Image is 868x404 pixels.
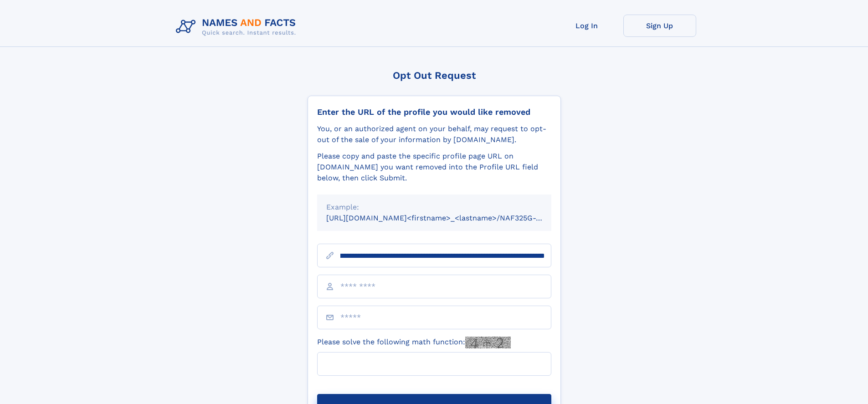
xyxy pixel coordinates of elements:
[317,337,511,348] label: Please solve the following math function:
[317,107,551,117] div: Enter the URL of the profile you would like removed
[326,214,569,222] small: [URL][DOMAIN_NAME]<firstname>_<lastname>/NAF325G-xxxxxxxx
[308,70,561,81] div: Opt Out Request
[317,151,551,184] div: Please copy and paste the specific profile page URL on [DOMAIN_NAME] you want removed into the Pr...
[317,123,551,145] div: You, or an authorized agent on your behalf, may request to opt-out of the sale of your informatio...
[172,15,303,39] img: Logo Names and Facts
[550,15,623,37] a: Log In
[326,202,542,213] div: Example:
[623,15,696,37] a: Sign Up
